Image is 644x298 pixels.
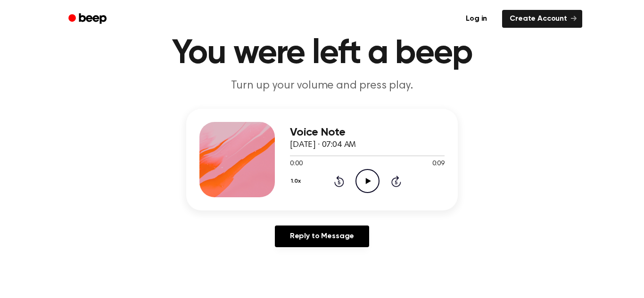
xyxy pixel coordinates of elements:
span: 0:09 [432,159,445,169]
a: Log in [456,8,496,30]
span: 0:00 [290,159,302,169]
a: Create Account [502,10,582,28]
h3: Voice Note [290,126,445,139]
a: Beep [62,10,115,28]
p: Turn up your volume and press play. [141,78,503,94]
span: [DATE] · 07:04 AM [290,141,356,149]
a: Reply to Message [275,226,369,247]
h1: You were left a beep [81,37,563,71]
button: 1.0x [290,173,304,189]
